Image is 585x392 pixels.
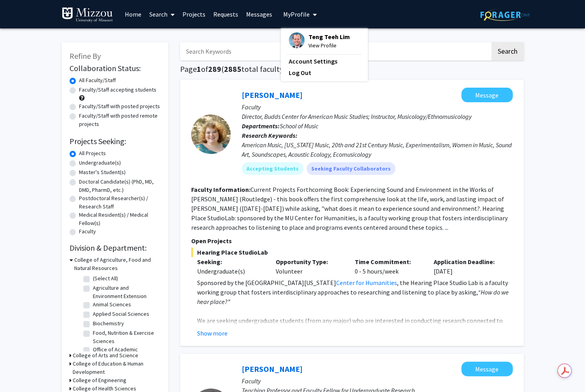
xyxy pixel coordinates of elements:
[93,310,149,318] label: Applied Social Sciences
[197,257,264,266] p: Seeking:
[145,0,179,28] a: Search
[93,345,158,362] label: Office of Academic Programs
[79,76,116,84] label: All Faculty/Staff
[242,112,513,121] p: Director, Budds Center for American Music Studies; Instructor, Musicology/Ethnomusicology
[289,56,360,66] a: Account Settings
[461,88,513,102] button: Message Megan Murph
[289,68,360,77] a: Log Out
[62,7,113,23] img: University of Missouri Logo
[289,32,305,48] img: Profile Picture
[242,90,303,100] a: [PERSON_NAME]
[180,42,490,60] input: Search Keywords
[280,122,318,130] span: School of Music
[74,256,160,272] h3: College of Agriculture, Food and Natural Resources
[197,64,201,74] span: 1
[480,9,530,21] img: ForagerOne Logo
[276,257,343,266] p: Opportunity Type:
[70,243,160,253] h2: Division & Department:
[191,186,250,193] b: Faculty Information:
[197,316,513,363] p: We are seeking undergraduate students (from any major) who are interested in conducting research ...
[6,356,34,386] iframe: Chat
[79,168,126,176] label: Master's Student(s)
[308,32,350,41] span: Teng Teeh Lim
[289,32,350,50] div: Profile PictureTeng Teeh LimView Profile
[307,162,395,175] mat-chip: Seeking Faculty Collaborators
[70,64,160,73] h2: Collaboration Status:
[70,51,101,61] span: Refine By
[179,0,209,28] a: Projects
[79,194,160,211] label: Postdoctoral Researcher(s) / Research Staff
[308,41,350,50] span: View Profile
[197,266,264,276] div: Undergraduate(s)
[79,112,160,128] label: Faculty/Staff with posted remote projects
[209,0,242,28] a: Requests
[434,257,501,266] p: Application Deadline:
[428,257,507,276] div: [DATE]
[242,122,280,130] b: Departments:
[242,131,297,139] b: Research Keywords:
[121,0,145,28] a: Home
[242,140,513,159] div: American Music, [US_STATE] Music, 20th and 21st Century Music, Experimentalism, Women in Music, S...
[79,227,96,236] label: Faculty
[79,211,160,227] label: Medical Resident(s) / Medical Fellow(s)
[73,360,160,376] h3: College of Education & Human Development
[191,236,513,246] p: Open Projects
[79,149,106,158] label: All Projects
[355,257,422,266] p: Time Commitment:
[70,137,160,146] h2: Projects Seeking:
[197,278,513,306] p: Sponsored by the [GEOGRAPHIC_DATA][US_STATE] , the Hearing Place Studio Lab is a faculty working ...
[197,328,228,338] button: Show more
[93,274,118,283] label: (Select All)
[242,102,513,112] p: Faculty
[191,186,508,231] fg-read-more: Current Projects Forthcoming Book: Experiencing Sound and Environment in the Works of [PERSON_NAM...
[491,42,524,60] button: Search
[242,364,303,374] a: [PERSON_NAME]
[270,257,349,276] div: Volunteer
[349,257,428,276] div: 0 - 5 hours/week
[461,362,513,376] button: Message Carolyn Orbann
[79,86,156,94] label: Faculty/Staff accepting students
[208,64,221,74] span: 289
[224,64,241,74] span: 2885
[93,300,131,309] label: Animal Sciences
[180,64,524,74] h1: Page of ( total faculty/staff results)
[242,376,513,386] p: Faculty
[336,279,397,287] a: Center for Humanities
[79,159,121,167] label: Undergraduate(s)
[191,248,513,257] span: Hearing Place StudioLab
[79,178,160,194] label: Doctoral Candidate(s) (PhD, MD, DMD, PharmD, etc.)
[93,319,124,328] label: Biochemistry
[283,10,310,18] span: My Profile
[73,376,126,384] h3: College of Engineering
[73,351,138,360] h3: College of Arts and Science
[93,284,158,300] label: Agriculture and Environment Extension
[79,102,160,111] label: Faculty/Staff with posted projects
[242,162,303,175] mat-chip: Accepting Students
[93,329,158,345] label: Food, Nutrition & Exercise Sciences
[242,0,276,28] a: Messages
